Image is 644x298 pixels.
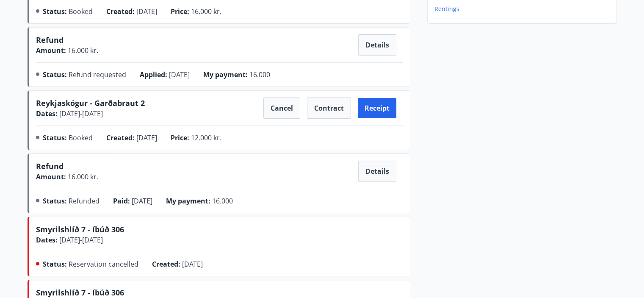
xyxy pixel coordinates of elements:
[434,5,613,13] p: Rentings
[66,46,98,55] span: 16.000 kr.
[212,196,233,206] span: 16.000
[58,235,103,245] span: [DATE] - [DATE]
[36,46,66,55] span: Amount :
[43,7,67,16] span: Status :
[43,196,67,206] span: Status :
[358,34,396,56] button: Details
[106,133,135,142] span: Created :
[191,133,221,142] span: 12.000 kr.
[36,35,64,48] span: Refund
[106,7,135,16] span: Created :
[171,7,189,16] span: Price :
[136,133,157,142] span: [DATE]
[358,98,396,118] button: Receipt
[358,161,396,182] button: Details
[152,259,180,269] span: Created :
[113,196,130,206] span: Paid :
[69,133,93,142] span: Booked
[36,161,64,175] span: Refund
[69,70,126,79] span: Refund requested
[36,172,66,181] span: Amount :
[132,196,152,206] span: [DATE]
[169,70,190,79] span: [DATE]
[191,7,221,16] span: 16.000 kr.
[69,7,93,16] span: Booked
[249,70,270,79] span: 16.000
[171,133,189,142] span: Price :
[203,70,248,79] span: My payment :
[263,97,300,119] button: Cancel
[182,259,203,269] span: [DATE]
[36,224,124,234] span: Smyrilshlíð 7 - íbúð 306
[36,98,145,108] span: Reykjaskógur - Garðabraut 2
[66,172,98,181] span: 16.000 kr.
[43,70,67,79] span: Status :
[36,235,58,245] span: Dates :
[136,7,157,16] span: [DATE]
[307,97,351,119] button: Contract
[58,109,103,118] span: [DATE] - [DATE]
[140,70,167,79] span: Applied :
[69,259,138,269] span: Reservation cancelled
[69,196,100,206] span: Refunded
[166,196,210,206] span: My payment :
[36,287,124,298] span: Smyrilshlíð 7 - íbúð 306
[36,109,58,118] span: Dates :
[43,259,67,269] span: Status :
[43,133,67,142] span: Status :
